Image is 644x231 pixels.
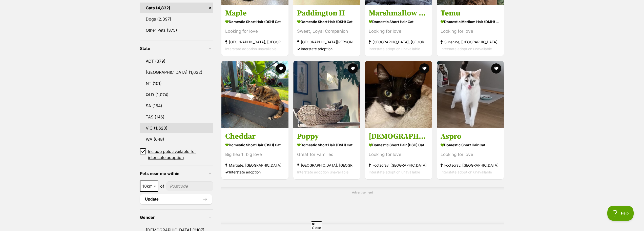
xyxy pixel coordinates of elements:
[140,194,212,204] button: Update
[221,128,288,179] a: Cheddar Domestic Short Hair (DSH) Cat Big heart, big love Margate, [GEOGRAPHIC_DATA] Interstate a...
[225,39,285,45] strong: [GEOGRAPHIC_DATA], [GEOGRAPHIC_DATA]
[297,170,348,174] span: Interstate adoption unavailable
[221,61,288,128] img: Cheddar - Domestic Short Hair (DSH) Cat
[441,151,500,158] div: Looking for love
[140,89,213,100] a: QLD (1,074)
[347,63,358,74] button: favourite
[225,47,277,51] span: Interstate adoption unavailable
[369,39,428,45] strong: [GEOGRAPHIC_DATA], [GEOGRAPHIC_DATA]
[140,25,213,35] a: Other Pets (375)
[140,183,158,190] span: 10km
[297,141,357,149] strong: Domestic Short Hair (DSH) Cat
[225,162,285,169] strong: Margate, [GEOGRAPHIC_DATA]
[419,63,429,74] button: favourite
[293,128,360,179] a: Poppy Domestic Short Hair (DSH) Cat Great for Families [GEOGRAPHIC_DATA], [GEOGRAPHIC_DATA] Inter...
[437,5,504,56] a: Temu Domestic Medium Hair (DMH) Cat Looking for love Sunshine, [GEOGRAPHIC_DATA] Interstate adopt...
[140,215,213,220] header: Gender
[369,170,420,174] span: Interstate adoption unavailable
[160,183,164,189] span: of
[369,132,428,141] h3: [DEMOGRAPHIC_DATA] [PERSON_NAME]
[369,162,428,169] strong: Footscray, [GEOGRAPHIC_DATA]
[140,171,213,176] header: Pets near me within
[140,112,213,122] a: TAS (146)
[491,63,501,74] button: favourite
[166,181,213,191] input: postcode
[140,148,213,161] a: Include pets available for interstate adoption
[276,63,286,74] button: favourite
[140,56,213,66] a: ACT (379)
[369,141,428,149] strong: Domestic Short Hair (DSH) Cat
[297,8,357,18] h3: Paddington II
[140,3,213,13] a: Cats (4,832)
[437,61,504,128] img: Aspro - Domestic Short Hair Cat
[293,5,360,56] a: Paddington II Domestic Short Hair (DSH) Cat Sweet, Loyal Companion [GEOGRAPHIC_DATA][PERSON_NAME]...
[225,141,285,149] strong: Domestic Short Hair (DSH) Cat
[140,67,213,78] a: [GEOGRAPHIC_DATA] (1,632)
[140,123,213,133] a: VIC (1,620)
[607,206,634,221] iframe: Help Scout Beacon - Open
[148,148,213,161] span: Include pets available for interstate adoption
[369,47,420,51] span: Interstate adoption unavailable
[441,47,492,51] span: Interstate adoption unavailable
[441,162,500,169] strong: Footscray, [GEOGRAPHIC_DATA]
[225,18,285,25] strong: Domestic Short Hair (DSH) Cat
[297,132,357,141] h3: Poppy
[293,61,360,128] img: Poppy - Domestic Short Hair (DSH) Cat
[369,8,428,18] h3: Marshmallow rsta012950
[365,5,432,56] a: Marshmallow rsta012950 Domestic Short Hair Cat Looking for love [GEOGRAPHIC_DATA], [GEOGRAPHIC_DA...
[297,28,357,35] div: Sweet, Loyal Companion
[441,8,500,18] h3: Temu
[221,187,504,224] div: Advertisement
[369,28,428,35] div: Looking for love
[225,132,285,141] h3: Cheddar
[140,134,213,145] a: WA (648)
[297,45,357,52] div: Interstate adoption
[225,169,285,175] div: Interstate adoption
[437,128,504,179] a: Aspro Domestic Short Hair Cat Looking for love Footscray, [GEOGRAPHIC_DATA] Interstate adoption u...
[221,5,288,56] a: Maple Domestic Short Hair (DSH) Cat Looking for love [GEOGRAPHIC_DATA], [GEOGRAPHIC_DATA] Interst...
[225,28,285,35] div: Looking for love
[297,39,357,45] strong: [GEOGRAPHIC_DATA][PERSON_NAME][GEOGRAPHIC_DATA]
[225,8,285,18] h3: Maple
[297,18,357,25] strong: Domestic Short Hair (DSH) Cat
[311,221,322,230] span: Close
[365,61,432,128] img: Lady Stella - Domestic Short Hair (DSH) Cat
[140,100,213,111] a: SA (164)
[297,151,357,158] div: Great for Families
[441,18,500,25] strong: Domestic Medium Hair (DMH) Cat
[365,128,432,179] a: [DEMOGRAPHIC_DATA] [PERSON_NAME] Domestic Short Hair (DSH) Cat Looking for love Footscray, [GEOGR...
[369,151,428,158] div: Looking for love
[140,78,213,89] a: NT (101)
[225,151,285,158] div: Big heart, big love
[297,162,357,169] strong: [GEOGRAPHIC_DATA], [GEOGRAPHIC_DATA]
[441,39,500,45] strong: Sunshine, [GEOGRAPHIC_DATA]
[369,18,428,25] strong: Domestic Short Hair Cat
[140,46,213,51] header: State
[441,141,500,149] strong: Domestic Short Hair Cat
[441,132,500,141] h3: Aspro
[441,170,492,174] span: Interstate adoption unavailable
[441,28,500,35] div: Looking for love
[140,14,213,24] a: Dogs (2,397)
[140,181,158,192] span: 10km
